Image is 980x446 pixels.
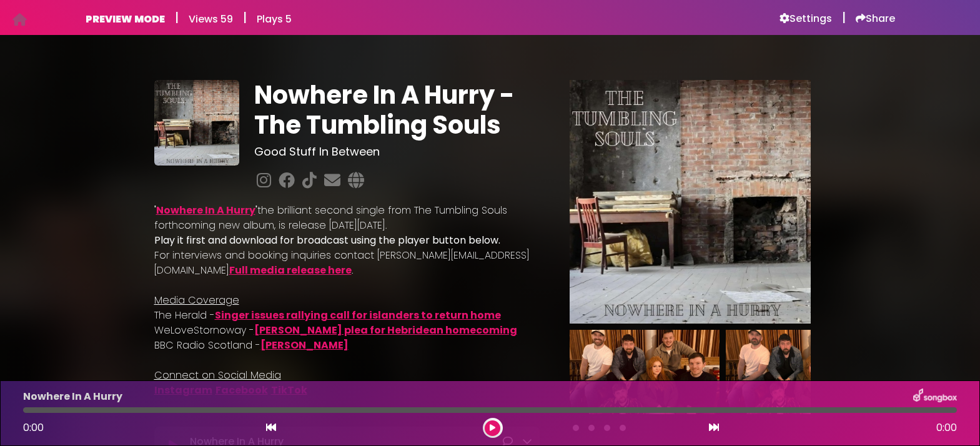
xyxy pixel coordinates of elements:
[257,13,292,25] h6: Plays 5
[23,420,44,435] span: 0:00
[215,308,501,322] a: Singer issues rallying call for islanders to return home
[23,389,122,404] p: Nowhere In A Hurry
[156,203,255,217] a: Nowhere In A Hurry
[570,80,811,323] img: Main Media
[154,293,239,307] u: Media Coverage
[154,368,281,382] u: Connect on Social Media
[154,203,540,233] p: the brilliant second single from The Tumbling Souls forthcoming new album, is release [DATE][DATE].
[936,420,957,435] span: 0:00
[254,80,540,140] h1: Nowhere In A Hurry - The Tumbling Souls
[175,10,179,25] h5: |
[229,263,352,277] a: Full media release here
[780,12,832,25] a: Settings
[254,145,540,159] h3: Good Stuff In Between
[86,13,165,25] h6: PREVIEW MODE
[154,308,540,323] p: The Herald -
[842,10,846,25] h5: |
[243,10,247,25] h5: |
[154,233,500,247] strong: Play it first and download for broadcast using the player button below.
[154,80,239,165] img: T6Dm3mjfRgOIulaSU6Wg
[154,248,540,278] p: For interviews and booking inquiries contact [PERSON_NAME][EMAIL_ADDRESS][DOMAIN_NAME] .
[260,338,349,352] a: [PERSON_NAME]
[189,13,233,25] h6: Views 59
[726,330,876,414] img: 6GsWanlwSEGNTrGLcpPp
[154,323,540,338] p: WeLoveStornoway -
[570,330,720,414] img: h7Oj0iWbT867Bb53q9za
[913,389,957,405] img: songbox-logo-white.png
[254,323,517,337] a: [PERSON_NAME] plea for Hebridean homecoming
[154,203,257,217] strong: ' '
[856,12,895,25] a: Share
[154,338,540,353] p: BBC Radio Scotland -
